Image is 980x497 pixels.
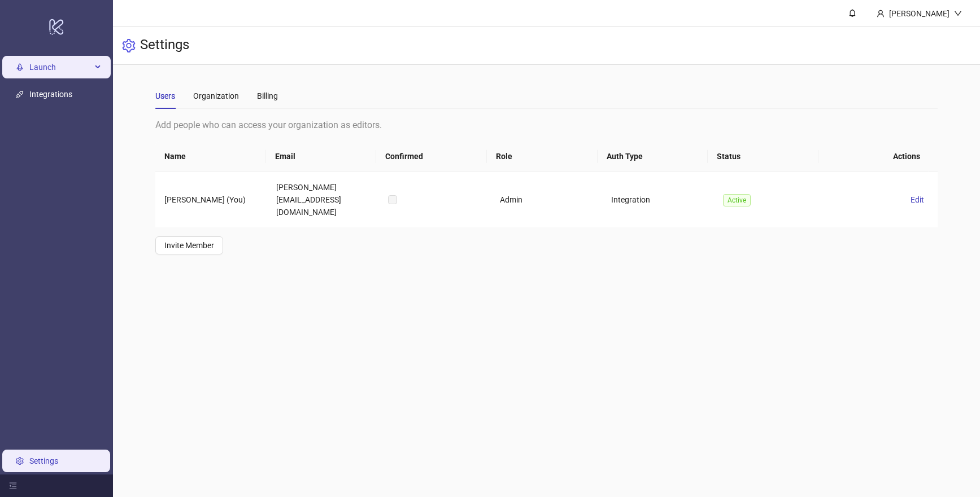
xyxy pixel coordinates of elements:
[155,172,267,227] td: [PERSON_NAME] (You)
[598,141,708,172] th: Auth Type
[29,90,72,99] a: Integrations
[155,118,938,132] div: Add people who can access your organization as editors.
[911,195,924,204] span: Edit
[9,482,17,490] span: menu-fold
[723,194,751,206] span: Active
[906,193,929,206] button: Edit
[122,39,136,52] span: setting
[266,141,377,172] th: Email
[954,10,962,17] span: down
[818,141,929,172] th: Actions
[193,90,239,102] div: Organization
[155,141,266,172] th: Name
[164,241,214,250] span: Invite Member
[16,63,24,71] span: rocket
[487,141,598,172] th: Role
[491,172,603,227] td: Admin
[29,56,92,78] span: Launch
[376,141,487,172] th: Confirmed
[708,141,818,172] th: Status
[29,456,58,465] a: Settings
[257,90,278,102] div: Billing
[602,172,714,227] td: Integration
[885,7,954,20] div: [PERSON_NAME]
[848,9,856,17] span: bell
[267,172,379,227] td: [PERSON_NAME][EMAIL_ADDRESS][DOMAIN_NAME]
[140,36,189,55] h3: Settings
[877,10,885,17] span: user
[155,90,175,102] div: Users
[155,236,223,254] button: Invite Member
